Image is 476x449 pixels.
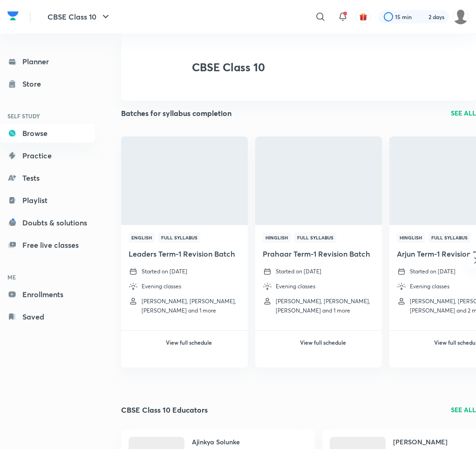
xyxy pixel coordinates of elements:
[192,437,240,447] h4: Ajinkya Solunke
[291,339,298,347] img: play
[300,338,346,347] h6: View full schedule
[166,338,212,347] h6: View full schedule
[417,12,427,21] img: streak
[192,61,265,74] h2: CBSE Class 10
[356,9,371,24] button: avatar
[263,232,291,243] span: Hinglish
[142,282,181,291] p: Evening classes
[129,248,240,259] h4: Leaders Term-1 Revision Batch
[121,406,208,414] h3: CBSE Class 10 Educators
[158,232,200,243] span: Full Syllabus
[7,9,19,23] img: Company Logo
[453,9,469,25] img: Vivek Patil
[425,339,432,347] img: play
[359,13,367,21] img: avatar
[42,7,117,26] button: CBSE Class 10
[129,232,155,243] span: English
[263,248,374,259] h4: Prahaar Term-1 Revision Batch
[22,78,47,89] div: Store
[276,297,374,315] p: Mandeep Kumar Malik, Abhinay Kumar Rai, Juhi Singh and 1 more
[451,108,476,118] a: SEE ALL
[143,52,173,82] img: CBSE Class 10
[428,232,470,243] span: Full Syllabus
[393,437,448,447] h4: [PERSON_NAME]
[121,136,248,356] a: ThumbnailEnglishFull SyllabusLeaders Term-1 Revision BatchStarted on [DATE]Evening classes[PERSON...
[451,405,476,415] a: SEE ALL
[120,136,249,226] img: Thumbnail
[142,267,187,276] p: Started on [DATE]
[255,136,382,356] a: ThumbnailHinglishFull SyllabusPrahaar Term-1 Revision BatchStarted on [DATE]Evening classes[PERSO...
[156,339,164,347] img: play
[276,267,321,276] p: Started on [DATE]
[142,297,240,315] p: Puneet Kumar Srivastava, Arima Chaturvedi, Garima Rana and 1 more
[294,232,336,243] span: Full Syllabus
[121,109,231,117] h2: Batches for syllabus completion
[397,232,425,243] span: Hinglish
[7,9,19,25] a: Company Logo
[276,282,315,291] p: Evening classes
[410,282,449,291] p: Evening classes
[254,136,383,226] img: Thumbnail
[410,267,456,276] p: Started on [DATE]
